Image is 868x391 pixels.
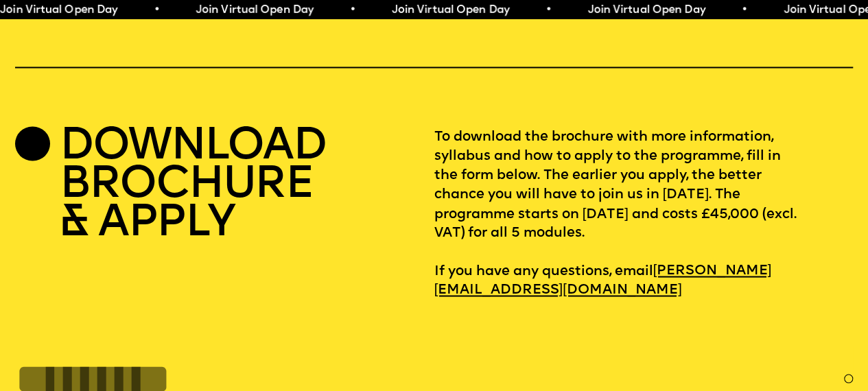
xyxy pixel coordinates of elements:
p: To download the brochure with more information, syllabus and how to apply to the programme, fill ... [434,128,854,300]
a: [PERSON_NAME][EMAIL_ADDRESS][DOMAIN_NAME] [434,258,772,303]
span: • [738,5,744,16]
span: • [542,5,548,16]
h2: DOWNLOAD BROCHURE & APPLY [60,128,326,242]
span: • [151,5,157,16]
span: • [347,5,353,16]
